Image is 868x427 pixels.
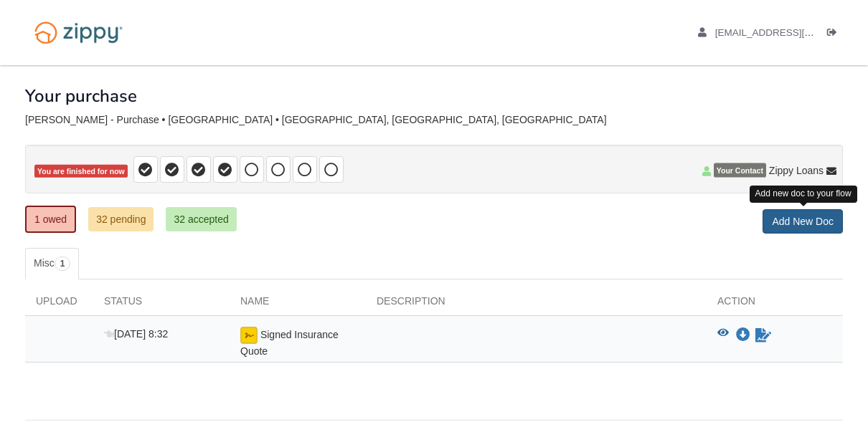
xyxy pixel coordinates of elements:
[707,294,843,315] div: Action
[25,206,76,233] a: 1 owed
[55,256,71,271] span: 1
[763,209,843,234] a: Add New Doc
[714,163,766,178] span: Your Contact
[166,207,236,231] a: 32 accepted
[754,327,773,344] a: Waiting for your co-borrower to e-sign
[366,294,707,315] div: Description
[750,186,857,202] div: Add new doc to your flow
[88,207,154,231] a: 32 pending
[104,328,168,340] span: [DATE] 8:32
[769,163,824,178] span: Zippy Loans
[25,14,132,51] img: Logo
[230,294,366,315] div: Name
[25,87,137,105] h1: Your purchase
[717,328,729,342] button: View Signed Insurance Quote
[25,114,843,126] div: [PERSON_NAME] - Purchase • [GEOGRAPHIC_DATA] • [GEOGRAPHIC_DATA], [GEOGRAPHIC_DATA], [GEOGRAPHIC_...
[240,329,339,357] span: Signed Insurance Quote
[736,330,750,341] a: Download Signed Insurance Quote
[34,165,128,178] span: You are finished for now
[25,248,79,279] a: Misc
[93,294,230,315] div: Status
[827,27,843,42] a: Log out
[240,327,258,344] img: esign icon
[25,294,93,315] div: Upload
